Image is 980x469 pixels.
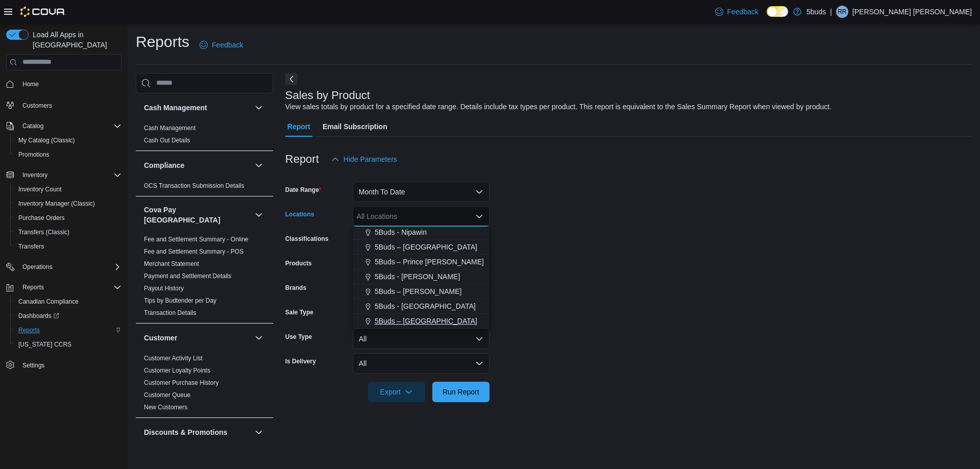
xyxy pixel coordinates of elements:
[18,359,48,372] a: Settings
[18,261,121,273] span: Operations
[144,391,190,399] a: Customer Queue
[2,97,126,112] button: Customers
[14,183,66,195] a: Inventory Count
[18,326,40,334] span: Reports
[14,310,63,322] a: Dashboards
[2,280,126,294] button: Reports
[144,182,244,189] a: OCS Transaction Submission Details
[353,314,489,329] button: 5Buds – [GEOGRAPHIC_DATA]
[6,72,121,399] nav: Complex example
[2,358,126,373] button: Settings
[10,239,126,254] button: Transfers
[18,98,121,111] span: Customers
[475,212,483,220] button: Close list of options
[14,240,121,253] span: Transfers
[144,248,243,255] a: Fee and Settlement Summary - POS
[830,6,832,18] p: |
[285,357,316,365] label: Is Delivery
[375,316,477,326] span: 5Buds – [GEOGRAPHIC_DATA]
[18,136,75,144] span: My Catalog (Classic)
[14,240,48,253] a: Transfers
[375,257,484,267] span: 5Buds – Prince [PERSON_NAME]
[144,260,199,267] a: Merchant Statement
[353,240,489,255] button: 5Buds – [GEOGRAPHIC_DATA]
[14,149,54,161] a: Promotions
[18,228,69,236] span: Transfers (Classic)
[18,78,43,90] a: Home
[144,297,216,305] span: Tips by Budtender per Day
[144,103,207,113] h3: Cash Management
[285,186,322,194] label: Date Range
[136,32,189,52] h1: Reports
[18,151,50,159] span: Promotions
[285,210,314,218] label: Locations
[375,301,476,311] span: 5Buds - [GEOGRAPHIC_DATA]
[253,209,265,221] button: Cova Pay [GEOGRAPHIC_DATA]
[353,269,489,284] button: 5Buds - [PERSON_NAME]
[285,259,312,267] label: Products
[353,182,489,202] button: Month To Date
[18,120,47,132] button: Catalog
[836,6,848,18] div: Robert Robert Stewart
[144,272,231,280] span: Payment and Settlement Details
[443,387,479,397] span: Run Report
[14,212,69,224] a: Purchase Orders
[14,324,44,336] a: Reports
[144,285,184,292] a: Payout History
[18,298,79,306] span: Canadian Compliance
[14,134,79,146] a: My Catalog (Classic)
[22,171,47,179] span: Inventory
[374,382,419,402] span: Export
[14,338,76,351] a: [US_STATE] CCRS
[344,154,397,164] span: Hide Parameters
[18,78,121,90] span: Home
[144,309,196,317] span: Transaction Details
[375,242,477,252] span: 5Buds – [GEOGRAPHIC_DATA]
[18,340,71,349] span: [US_STATE] CCRS
[353,151,489,329] div: Choose from the following options
[144,136,190,144] span: Cash Out Details
[18,200,95,208] span: Inventory Manager (Classic)
[144,391,190,399] span: Customer Queue
[285,102,831,112] div: View sales totals by product for a specified date range. Details include tax types per product. T...
[144,235,249,243] span: Fee and Settlement Summary - Online
[144,366,210,375] span: Customer Loyalty Points
[353,329,489,349] button: All
[285,308,313,316] label: Sale Type
[212,40,243,50] span: Feedback
[323,116,387,137] span: Email Subscription
[10,133,126,147] button: My Catalog (Classic)
[2,260,126,274] button: Operations
[136,352,273,417] div: Customer
[144,103,251,113] button: Cash Management
[2,77,126,91] button: Home
[353,255,489,269] button: 5Buds – Prince [PERSON_NAME]
[144,354,203,362] span: Customer Activity List
[18,214,65,222] span: Purchase Orders
[18,281,121,293] span: Reports
[144,404,187,411] a: New Customers
[287,116,310,137] span: Report
[144,260,199,268] span: Merchant Statement
[14,324,121,336] span: Reports
[144,160,251,170] button: Compliance
[18,100,56,112] a: Customers
[10,211,126,225] button: Purchase Orders
[14,226,73,238] a: Transfers (Classic)
[368,382,425,402] button: Export
[18,242,44,251] span: Transfers
[375,271,460,282] span: 5Buds - [PERSON_NAME]
[253,332,265,344] button: Customer
[285,333,312,341] label: Use Type
[144,124,195,132] span: Cash Management
[2,119,126,133] button: Catalog
[195,35,247,55] a: Feedback
[144,333,251,343] button: Customer
[144,367,210,374] a: Customer Loyalty Points
[285,89,370,102] h3: Sales by Product
[727,7,758,17] span: Feedback
[136,122,273,151] div: Cash Management
[144,427,251,437] button: Discounts & Promotions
